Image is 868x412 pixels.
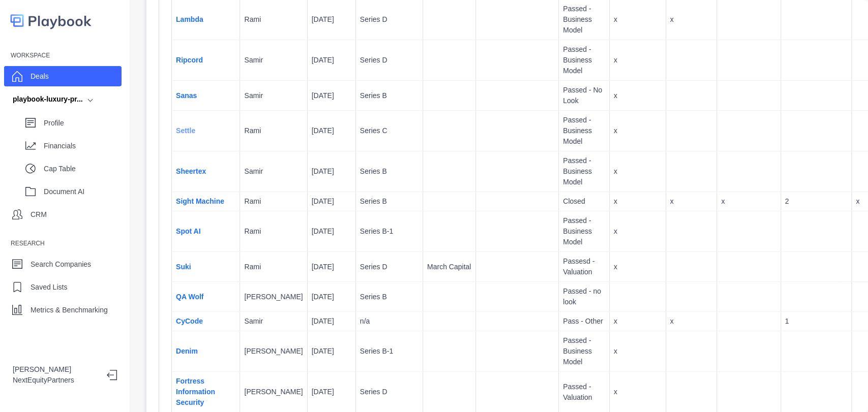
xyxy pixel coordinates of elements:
[312,166,351,177] p: [DATE]
[244,387,303,397] p: [PERSON_NAME]
[312,196,351,207] p: [DATE]
[176,263,191,271] a: Suki
[360,387,418,397] p: Series D
[670,196,713,207] p: x
[360,14,418,25] p: Series D
[244,14,303,25] p: Rami
[176,293,203,301] a: QA Wolf
[614,346,662,357] p: x
[244,55,303,66] p: Samir
[44,164,122,174] p: Cap Table
[360,226,418,237] p: Series B-1
[31,282,67,293] p: Saved Lists
[614,90,662,101] p: x
[13,364,99,375] p: [PERSON_NAME]
[244,226,303,237] p: Rami
[427,262,471,272] p: March Capital
[244,292,303,302] p: [PERSON_NAME]
[176,126,195,135] a: Settle
[721,196,776,207] p: x
[360,125,418,136] p: Series C
[312,316,351,327] p: [DATE]
[312,346,351,357] p: [DATE]
[31,259,91,270] p: Search Companies
[563,286,605,307] p: Passed - no look
[785,316,847,327] p: 1
[614,166,662,177] p: x
[563,85,605,106] p: Passed - No Look
[312,14,351,25] p: [DATE]
[563,115,605,147] p: Passed - Business Model
[614,14,662,25] p: x
[360,262,418,272] p: Series D
[312,55,351,66] p: [DATE]
[312,90,351,101] p: [DATE]
[670,316,713,327] p: x
[563,4,605,36] p: Passed - Business Model
[13,375,99,386] p: NextEquityPartners
[176,317,203,325] a: CyCode
[312,387,351,397] p: [DATE]
[10,10,92,31] img: logo-colored
[244,346,303,357] p: [PERSON_NAME]
[614,55,662,66] p: x
[31,305,108,315] p: Metrics & Benchmarking
[176,15,203,23] a: Lambda
[312,125,351,136] p: [DATE]
[563,215,605,247] p: Passed - Business Model
[360,346,418,357] p: Series B-1
[31,209,47,220] p: CRM
[31,71,49,82] p: Deals
[312,262,351,272] p: [DATE]
[360,55,418,66] p: Series D
[244,316,303,327] p: Samir
[176,347,198,355] a: Denim
[563,335,605,367] p: Passed - Business Model
[13,94,83,105] div: playbook-luxury-pr...
[563,196,605,207] p: Closed
[563,155,605,187] p: Passed - Business Model
[176,197,224,205] a: Sight Machine
[563,316,605,327] p: Pass - Other
[360,316,418,327] p: n/a
[614,262,662,272] p: x
[614,226,662,237] p: x
[563,256,605,277] p: Passesd - Valuation
[176,167,206,175] a: Sheertex
[244,196,303,207] p: Rami
[563,44,605,76] p: Passed - Business Model
[614,125,662,136] p: x
[244,262,303,272] p: Rami
[244,125,303,136] p: Rami
[614,316,662,327] p: x
[785,196,847,207] p: 2
[360,292,418,302] p: Series B
[614,387,662,397] p: x
[360,196,418,207] p: Series B
[244,90,303,101] p: Samir
[176,227,200,235] a: Spot AI
[360,166,418,177] p: Series B
[312,226,351,237] p: [DATE]
[244,166,303,177] p: Samir
[44,186,122,197] p: Document AI
[44,141,122,151] p: Financials
[312,292,351,302] p: [DATE]
[44,118,122,129] p: Profile
[563,382,605,403] p: Passed - Valuation
[360,90,418,101] p: Series B
[176,377,215,406] a: Fortress Information Security
[176,91,197,100] a: Sanas
[614,196,662,207] p: x
[176,56,203,64] a: Ripcord
[670,14,713,25] p: x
